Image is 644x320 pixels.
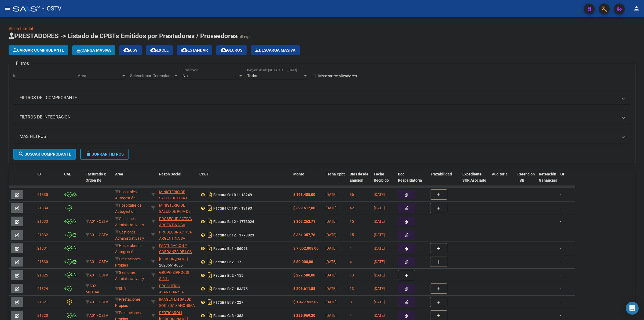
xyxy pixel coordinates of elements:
datatable-header-cell: CAE [62,168,83,192]
span: 15 [350,219,354,224]
span: DROGUERIA AVANTFAR S.A. [159,284,185,294]
datatable-header-cell: Días desde Emisión [347,168,372,192]
datatable-header-cell: Auditoria [490,168,515,192]
datatable-header-cell: Fecha Cpbt [323,168,347,192]
button: Cargar Comprobante [9,45,68,55]
span: PROSEGUR ACTIVA ARGENTINA SA [159,217,192,227]
i: Descargar documento [206,311,213,320]
span: 8 [350,300,352,304]
span: 21321 [37,300,48,304]
span: GRUPO SIPROCSI S.R.L. [159,270,189,281]
span: Todos [247,73,258,78]
strong: $ 361.357,78 [293,233,315,237]
span: [DATE] [374,260,385,264]
span: MINISTERIO DE SALUD DE PCIA DE BSAS [159,203,191,220]
strong: $ 168.405,00 [293,192,315,197]
mat-icon: person [633,5,640,12]
span: Prestaciones Propias [115,297,141,308]
mat-icon: cloud_download [181,47,188,53]
span: - [560,219,561,224]
button: EXCEL [146,45,173,55]
strong: $ 297.580,00 [293,273,315,277]
span: - [560,260,561,264]
strong: Factura B: 12 - 1773023 [213,233,254,237]
mat-expansion-panel-header: FILTROS DE INTEGRACION [13,111,631,124]
strong: Factura B: 3 - 227 [213,300,243,304]
i: Descargar documento [206,298,213,306]
div: 30709776564 [159,216,195,227]
span: Hospitales de Autogestión [115,203,141,214]
span: - [560,233,561,237]
datatable-header-cell: Expediente SUR Asociado [460,168,490,192]
datatable-header-cell: ID [35,168,62,192]
span: PRESTADORES -> Listado de CPBTs Emitidos por Prestadores / Proveedores [9,32,237,40]
span: 21332 [37,233,48,237]
button: Estandar [177,45,212,55]
datatable-header-cell: Retencion IIBB [515,168,537,192]
span: [DATE] [374,233,385,237]
span: Borrar Filtros [85,152,124,157]
span: [DATE] [374,206,385,210]
span: Gestiones Administrativas y Otros [115,230,144,247]
i: Descargar documento [206,284,213,293]
button: Descarga Masiva [251,45,300,55]
span: [DATE] [325,286,336,291]
span: Gestiones Administrativas y Otros [115,270,144,287]
span: PROSEGUR ACTIVA ARGENTINA SA [159,230,192,240]
span: 21330 [37,260,48,264]
span: Prestaciones Propias [115,257,141,267]
datatable-header-cell: Trazabilidad [428,168,460,192]
mat-panel-title: FILTROS DE INTEGRACION [20,114,618,120]
strong: $ 1.477.535,02 [293,300,319,304]
datatable-header-cell: Fecha Recibido [372,168,396,192]
span: 4 [350,313,352,318]
span: Auditoria [492,172,508,176]
div: 30708905174 [159,296,195,308]
mat-expansion-panel-header: MAS FILTROS [13,130,631,143]
mat-icon: menu [4,5,11,12]
span: [DATE] [325,300,336,304]
datatable-header-cell: Doc Respaldatoria [396,168,428,192]
strong: $ 7.052.808,00 [293,246,319,250]
span: [DATE] [374,273,385,277]
span: Seleccionar Gerenciador [130,73,174,78]
a: Video tutorial [9,26,33,31]
span: - [560,300,561,304]
span: 21335 [37,192,48,197]
datatable-header-cell: Retención Ganancias [537,168,558,192]
span: FACTURACION Y COBRANZA DE LOS EFECTORES PUBLICOS S.E. [159,243,192,266]
span: A01 - OSTV [89,233,108,237]
datatable-header-cell: OP [558,168,580,192]
span: [DATE] [374,219,385,224]
strong: $ 399.612,00 [293,206,315,210]
i: Descargar documento [206,217,213,226]
span: 21324 [37,286,48,291]
strong: Factura C: 101 - 13193 [213,206,252,210]
datatable-header-cell: Monto [291,168,323,192]
span: [DATE] [325,192,336,197]
span: Estandar [181,48,208,53]
span: 42 [350,206,354,210]
span: - [560,286,561,291]
span: 21331 [37,246,48,250]
span: 4 [350,260,352,264]
span: Expediente SUR Asociado [462,172,486,182]
i: Descargar documento [206,271,213,279]
i: Descargar documento [206,204,213,212]
mat-icon: cloud_download [150,47,157,53]
span: A01 - OSTV [89,260,108,264]
datatable-header-cell: CPBT [197,168,291,192]
strong: Factura B: 2 - 17 [213,260,241,264]
span: Gestiones Administrativas y Otros [115,217,144,233]
span: Doc Respaldatoria [398,172,422,182]
mat-icon: delete [85,151,92,157]
div: 30709776564 [159,229,195,240]
mat-icon: search [18,151,24,157]
mat-panel-title: MAS FILTROS [20,134,618,139]
strong: Factura B: 12 - 1773024 [213,220,254,224]
span: - [560,192,561,197]
span: [DATE] [325,206,336,210]
span: 21334 [37,206,48,210]
span: - [560,206,561,210]
i: Descargar documento [206,244,213,253]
